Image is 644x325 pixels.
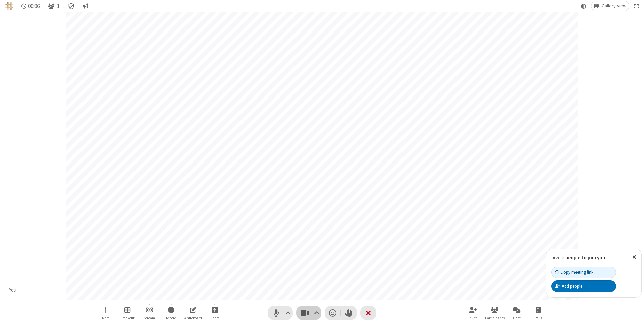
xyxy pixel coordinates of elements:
[528,303,548,322] button: Open poll
[65,1,78,11] div: Meeting details Encryption enabled
[7,286,19,294] div: You
[57,3,60,9] span: 1
[463,303,483,322] button: Invite participants (⌘+Shift+I)
[551,267,616,278] button: Copy meeting link
[184,316,202,320] span: Whiteboard
[139,303,159,322] button: Start streaming
[120,316,135,320] span: Breakout
[117,303,138,322] button: Manage Breakout Rooms
[513,316,521,320] span: Chat
[284,306,293,320] button: Audio settings
[28,3,40,9] span: 00:06
[506,303,527,322] button: Open chat
[602,3,626,9] span: Gallery view
[578,1,589,11] button: Using system theme
[96,303,116,322] button: Open menu
[205,303,225,322] button: Start sharing
[102,316,109,320] span: More
[551,280,616,292] button: Add people
[5,2,13,10] img: QA Selenium DO NOT DELETE OR CHANGE
[535,316,542,320] span: Polls
[485,316,505,320] span: Participants
[312,306,321,320] button: Video setting
[325,306,341,320] button: Send a reaction
[210,316,219,320] span: Share
[166,316,176,320] span: Record
[469,316,477,320] span: Invite
[19,1,43,11] div: Timer
[45,1,62,11] button: Open participant list
[144,316,155,320] span: Stream
[341,306,357,320] button: Raise hand
[80,1,91,11] button: Conversation
[497,303,503,309] div: 1
[360,306,376,320] button: End or leave meeting
[161,303,181,322] button: Start recording
[485,303,505,322] button: Open participant list
[555,269,593,275] div: Copy meeting link
[627,249,641,265] button: Close popover
[551,254,605,261] label: Invite people to join you
[268,306,293,320] button: Mute (⌘+Shift+A)
[183,303,203,322] button: Open shared whiteboard
[632,1,642,11] button: Fullscreen
[296,306,321,320] button: Stop video (⌘+Shift+V)
[591,1,629,11] button: Change layout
